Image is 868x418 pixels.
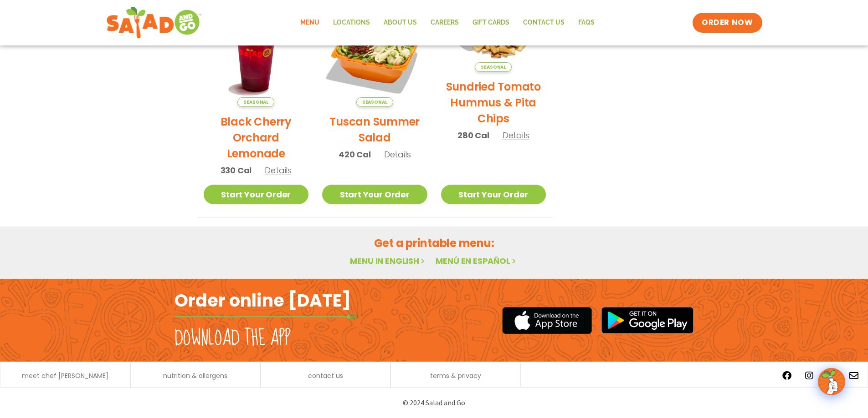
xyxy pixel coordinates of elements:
h2: Tuscan Summer Salad [322,114,427,146]
span: Details [384,149,411,160]
h2: Get a printable menu: [197,235,672,251]
a: Menú en español [436,255,518,267]
a: FAQs [571,12,601,33]
a: terms & privacy [430,373,481,379]
span: ORDER NOW [702,17,753,28]
h2: Black Cherry Orchard Lemonade [204,114,309,161]
a: Start Your Order [204,185,309,204]
a: Careers [424,12,466,33]
a: About Us [377,12,424,33]
span: Seasonal [475,62,512,72]
span: Details [265,165,292,176]
a: GIFT CARDS [466,12,516,33]
a: Locations [326,12,377,33]
h2: Sundried Tomato Hummus & Pita Chips [441,79,546,126]
img: Product photo for Tuscan Summer Salad [322,2,427,107]
img: Product photo for Black Cherry Orchard Lemonade [204,2,309,107]
img: wpChatIcon [819,369,844,394]
a: Start Your Order [322,185,427,204]
h2: Order online [DATE] [175,289,351,312]
a: Contact Us [516,12,571,33]
a: ORDER NOW [693,13,762,33]
img: new-SAG-logo-768×292 [106,5,202,41]
h2: Download the app [175,326,291,351]
img: fork [175,314,357,319]
span: 280 Cal [457,129,489,141]
img: appstore [502,306,592,335]
a: Menu in English [350,255,426,267]
a: meet chef [PERSON_NAME] [22,373,108,379]
a: nutrition & allergens [163,373,227,379]
span: 420 Cal [339,148,371,161]
span: Seasonal [356,97,393,107]
span: 330 Cal [221,164,252,176]
p: © 2024 Salad and Go [179,397,689,409]
a: contact us [308,373,343,379]
a: Start Your Order [441,185,546,204]
nav: Menu [293,12,601,33]
span: Seasonal [237,97,274,107]
span: Details [503,130,529,141]
img: google_play [601,307,694,334]
a: Menu [293,12,326,33]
